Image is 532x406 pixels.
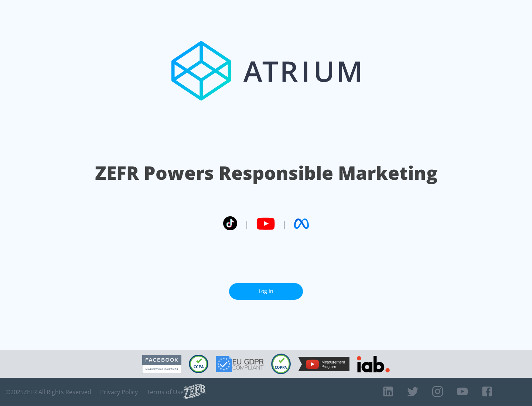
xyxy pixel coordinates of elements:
a: Terms of Use [147,388,184,396]
img: COPPA Compliant [271,354,291,374]
img: Facebook Marketing Partner [142,355,181,374]
h1: ZEFR Powers Responsible Marketing [95,160,437,186]
img: CCPA Compliant [189,355,208,373]
img: YouTube Measurement Program [298,357,349,371]
a: Log In [229,283,303,300]
a: Privacy Policy [100,388,138,396]
img: GDPR Compliant [216,356,264,372]
span: | [282,218,287,229]
span: | [245,218,249,229]
span: © 2025 ZEFR All Rights Reserved [6,388,91,396]
img: IAB [357,356,390,372]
